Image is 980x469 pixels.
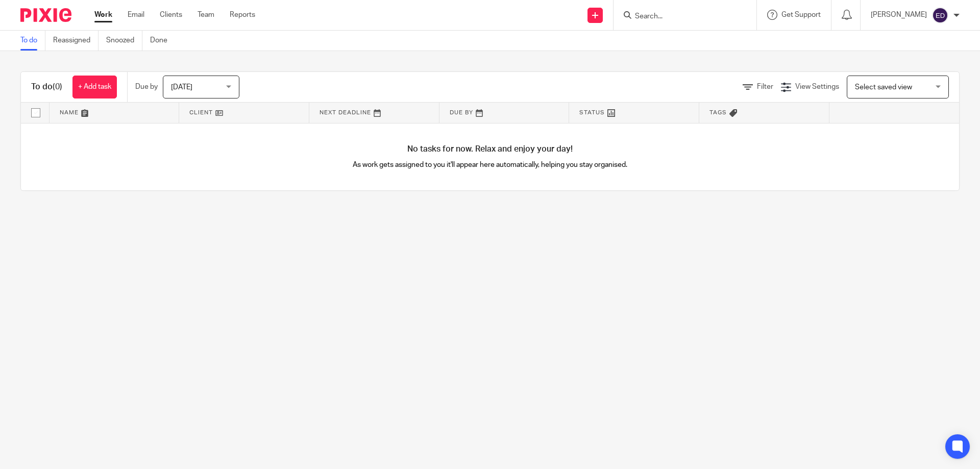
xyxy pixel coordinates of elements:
[871,10,927,20] p: [PERSON_NAME]
[72,76,117,98] a: + Add task
[795,83,839,90] span: View Settings
[160,10,182,20] a: Clients
[634,12,726,21] input: Search
[31,82,62,92] h1: To do
[198,10,214,20] a: Team
[855,84,912,91] span: Select saved view
[128,10,144,20] a: Email
[106,31,142,51] a: Snoozed
[94,10,112,20] a: Work
[53,31,99,51] a: Reassigned
[171,84,192,91] span: [DATE]
[932,7,948,23] img: svg%3E
[757,83,773,90] span: Filter
[781,11,821,18] span: Get Support
[256,160,725,170] p: As work gets assigned to you it'll appear here automatically, helping you stay organised.
[21,144,959,155] h4: No tasks for now. Relax and enjoy your day!
[20,8,71,22] img: Pixie
[20,31,45,51] a: To do
[709,110,727,115] span: Tags
[150,31,175,51] a: Done
[230,10,255,20] a: Reports
[135,82,158,92] p: Due by
[53,83,62,91] span: (0)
